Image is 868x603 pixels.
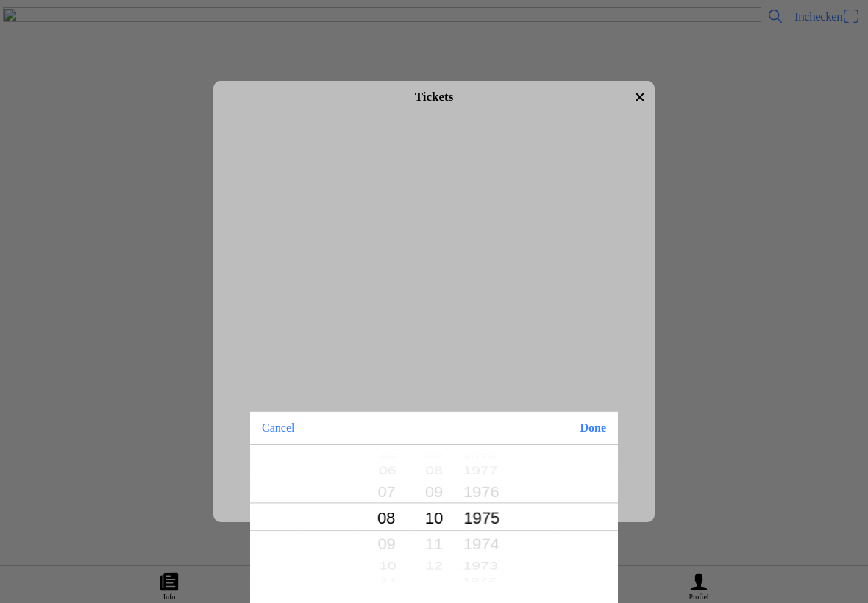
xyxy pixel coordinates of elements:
button: 05 [361,450,416,463]
button: 1975 [454,499,509,537]
button: 1976 [454,475,509,509]
button: 09 [359,527,414,560]
button: 1977 [453,458,508,483]
button: 10 [360,553,415,579]
button: 1978 [452,450,507,463]
button: Cancel [250,412,306,444]
button: 07 [421,450,447,463]
button: 08 [359,499,414,537]
button: 10 [420,499,447,537]
button: 11 [361,573,416,586]
button: 06 [360,458,415,483]
button: Done [568,412,618,444]
button: 1974 [454,527,509,560]
button: 12 [420,553,447,579]
button: 11 [420,527,447,560]
button: 07 [359,475,414,509]
button: 09 [420,475,447,509]
button: 08 [420,458,447,483]
button: 1972 [452,573,507,586]
button: 1973 [453,553,508,579]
